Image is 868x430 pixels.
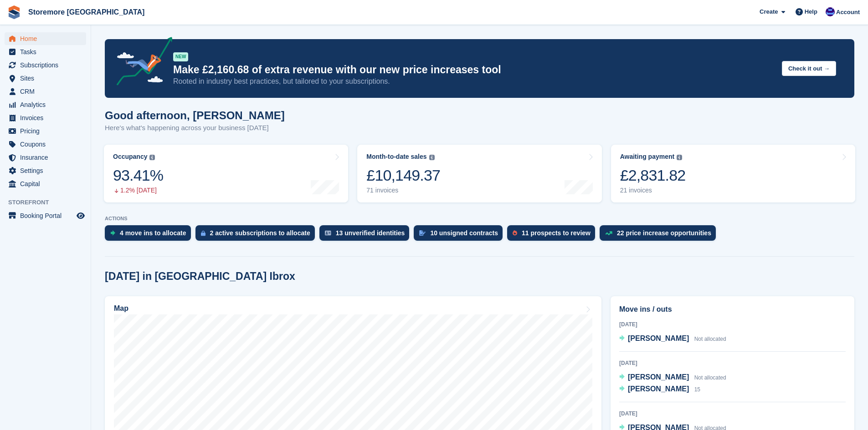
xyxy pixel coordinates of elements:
[619,410,846,418] div: [DATE]
[5,125,86,137] a: menu
[20,125,75,137] span: Pricing
[5,98,86,111] a: menu
[619,384,700,395] a: [PERSON_NAME] 15
[620,153,675,161] div: Awaiting payment
[104,145,348,202] a: Occupancy 93.41% 1.2% [DATE]
[20,177,75,190] span: Capital
[173,76,775,86] p: Rooted in industry best practices, but tailored to your subscriptions.
[7,5,21,19] img: stora-icon-8386f47178a22dfd0bd8f6a31ec36ba5ce8667c1dd55bd0f319d3a0aa187defe.svg
[201,230,205,236] img: active_subscription_to_allocate_icon-d502201f5373d7db506a760aba3b589e785aa758c864c3986d89f69b8ff3...
[619,372,726,384] a: [PERSON_NAME] Not allocated
[760,7,778,16] span: Create
[366,166,440,185] div: £10,149.37
[113,153,147,161] div: Occupancy
[5,32,86,45] a: menu
[5,164,86,177] a: menu
[430,229,498,237] div: 10 unsigned contracts
[105,225,195,245] a: 4 move ins to allocate
[620,166,686,185] div: £2,831.82
[836,8,860,17] span: Account
[366,153,426,161] div: Month-to-date sales
[5,177,86,190] a: menu
[628,385,689,393] span: [PERSON_NAME]
[109,37,173,89] img: price-adjustments-announcement-icon-8257ccfd72463d97f412b2fc003d46551f7dbcb40ab6d574587a9cd5c0d94...
[20,46,75,58] span: Tasks
[5,85,86,98] a: menu
[20,151,75,164] span: Insurance
[20,98,75,111] span: Analytics
[694,374,726,381] span: Not allocated
[414,225,507,245] a: 10 unsigned contracts
[105,216,854,222] p: ACTIONS
[619,304,846,315] h2: Move ins / outs
[105,123,285,133] p: Here's what's happening across your business [DATE]
[149,155,155,160] img: icon-info-grey-7440780725fd019a000dd9b08b2336e03edf1995a4989e88bcd33f0948082b44.svg
[5,59,86,71] a: menu
[5,209,86,222] a: menu
[210,229,310,237] div: 2 active subscriptions to allocate
[5,151,86,164] a: menu
[619,333,726,345] a: [PERSON_NAME] Not allocated
[325,230,331,236] img: verify_identity-adf6edd0f0f0b5bbfe63781bf79b02c33cf7c696d77639b501bdc392416b5a36.svg
[20,32,75,45] span: Home
[805,7,817,16] span: Help
[114,304,128,313] h2: Map
[25,5,148,20] a: Storemore [GEOGRAPHIC_DATA]
[5,46,86,58] a: menu
[611,145,855,202] a: Awaiting payment £2,831.82 21 invoices
[619,359,846,367] div: [DATE]
[619,320,846,329] div: [DATE]
[173,52,188,61] div: NEW
[20,85,75,98] span: CRM
[677,155,682,160] img: icon-info-grey-7440780725fd019a000dd9b08b2336e03edf1995a4989e88bcd33f0948082b44.svg
[105,109,285,121] h1: Good afternoon, [PERSON_NAME]
[20,209,75,222] span: Booking Portal
[419,230,426,236] img: contract_signature_icon-13c848040528278c33f63329250d36e43548de30e8caae1d1a13099fd9432cc5.svg
[20,59,75,71] span: Subscriptions
[5,111,86,124] a: menu
[694,386,700,393] span: 15
[8,198,91,207] span: Storefront
[173,63,775,76] p: Make £2,160.68 of extra revenue with our new price increases tool
[336,229,405,237] div: 13 unverified identities
[113,187,163,194] div: 1.2% [DATE]
[319,225,414,245] a: 13 unverified identities
[5,138,86,151] a: menu
[782,61,836,76] button: Check it out →
[5,72,86,85] a: menu
[628,373,689,381] span: [PERSON_NAME]
[113,166,163,185] div: 93.41%
[620,187,686,194] div: 21 invoices
[110,230,115,236] img: move_ins_to_allocate_icon-fdf77a2bb77ea45bf5b3d319d69a93e2d87916cf1d5bf7949dd705db3b84f3ca.svg
[507,225,600,245] a: 11 prospects to review
[75,210,86,221] a: Preview store
[20,164,75,177] span: Settings
[522,229,591,237] div: 11 prospects to review
[120,229,186,237] div: 4 move ins to allocate
[513,230,517,236] img: prospect-51fa495bee0391a8d652442698ab0144808aea92771e9ea1ae160a38d050c398.svg
[694,336,726,342] span: Not allocated
[429,155,435,160] img: icon-info-grey-7440780725fd019a000dd9b08b2336e03edf1995a4989e88bcd33f0948082b44.svg
[20,72,75,85] span: Sites
[20,138,75,151] span: Coupons
[605,231,612,235] img: price_increase_opportunities-93ffe204e8149a01c8c9dc8f82e8f89637d9d84a8eef4429ea346261dce0b2c0.svg
[105,270,295,283] h2: [DATE] in [GEOGRAPHIC_DATA] Ibrox
[20,111,75,124] span: Invoices
[617,229,711,237] div: 22 price increase opportunities
[357,145,601,202] a: Month-to-date sales £10,149.37 71 invoices
[195,225,319,245] a: 2 active subscriptions to allocate
[366,187,440,194] div: 71 invoices
[826,7,835,16] img: Angela
[600,225,720,245] a: 22 price increase opportunities
[628,334,689,342] span: [PERSON_NAME]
